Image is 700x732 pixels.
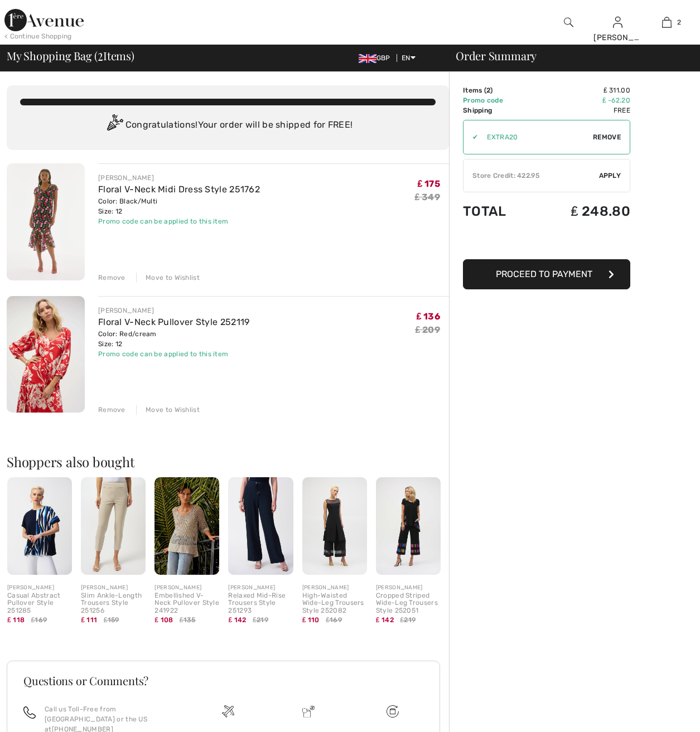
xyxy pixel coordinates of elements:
[98,216,260,226] div: Promo code can be applied to this item
[463,105,533,115] td: Shipping
[442,50,693,61] div: Order Summary
[23,706,36,719] img: call
[98,196,260,216] div: Color: Black/Multi Size: 12
[155,477,219,574] img: Embellished V-Neck Pullover Style 241922
[103,114,125,137] img: Congratulation2.svg
[478,120,593,154] input: Promo code
[23,675,423,686] h3: Questions or Comments?
[463,95,533,105] td: Promo code
[496,269,592,279] span: Proceed to Payment
[593,32,641,43] div: [PERSON_NAME]
[463,259,630,289] button: Proceed to Payment
[593,132,621,142] span: Remove
[359,54,376,63] img: UK Pound
[400,615,416,625] span: ₤219
[98,173,260,183] div: [PERSON_NAME]
[417,311,440,322] span: ₤ 136
[376,592,441,615] div: Cropped Striped Wide-Leg Trousers Style 252051
[7,616,25,624] span: ₤ 118
[7,163,85,280] img: Floral V-Neck Midi Dress Style 251762
[228,477,293,574] img: Relaxed Mid-Rise Trousers Style 251293
[302,584,367,592] div: [PERSON_NAME]
[7,592,72,615] div: Casual Abstract Pullover Style 251285
[326,615,342,625] span: ₤169
[402,54,416,62] span: EN
[415,192,440,202] s: ₤ 349
[613,16,622,29] img: My Info
[155,584,219,592] div: [PERSON_NAME]
[4,9,84,31] img: 1ère Avenue
[463,85,533,95] td: Items ( )
[464,171,599,181] div: Store Credit: 422.95
[104,615,119,625] span: ₤159
[7,477,72,574] img: Casual Abstract Pullover Style 251285
[376,616,394,624] span: ₤ 142
[464,132,478,142] div: ✔
[463,192,533,230] td: Total
[677,17,681,27] span: 2
[81,592,146,615] div: Slim Ankle-Length Trousers Style 251256
[418,178,440,189] span: ₤ 175
[155,592,219,615] div: Embellished V-Neck Pullover Style 241922
[387,705,399,718] img: Free shipping on orders over &#8356;120
[359,54,395,62] span: GBP
[533,95,630,105] td: ₤ -62.20
[416,324,440,335] s: ₤ 209
[228,616,246,624] span: ₤ 142
[533,105,630,115] td: Free
[7,584,72,592] div: [PERSON_NAME]
[98,349,250,359] div: Promo code can be applied to this item
[136,405,200,415] div: Move to Wishlist
[533,85,630,95] td: ₤ 311.00
[155,616,173,624] span: ₤ 108
[98,184,260,195] a: Floral V-Neck Midi Dress Style 251762
[302,705,315,718] img: Delivery is a breeze since we pay the duties!
[643,16,691,29] a: 2
[599,171,621,181] span: Apply
[228,584,293,592] div: [PERSON_NAME]
[302,616,320,624] span: ₤ 110
[7,455,449,468] h2: Shoppers also bought
[302,477,367,574] img: High-Waisted Wide-Leg Trousers Style 252082
[376,477,441,574] img: Cropped Striped Wide-Leg Trousers Style 252051
[486,86,490,94] span: 2
[564,16,573,29] img: search the website
[4,31,72,41] div: < Continue Shopping
[98,405,125,415] div: Remove
[136,273,200,283] div: Move to Wishlist
[302,592,367,615] div: High-Waisted Wide-Leg Trousers Style 252082
[98,47,103,62] span: 2
[81,616,97,624] span: ₤ 111
[81,584,146,592] div: [PERSON_NAME]
[20,114,436,137] div: Congratulations! Your order will be shipped for FREE!
[81,477,146,574] img: Slim Ankle-Length Trousers Style 251256
[253,615,268,625] span: ₤219
[31,615,47,625] span: ₤169
[180,615,196,625] span: ₤135
[228,592,293,615] div: Relaxed Mid-Rise Trousers Style 251293
[98,317,250,327] a: Floral V-Neck Pullover Style 252119
[613,17,622,27] a: Sign In
[7,50,134,61] span: My Shopping Bag ( Items)
[7,296,85,413] img: Floral V-Neck Pullover Style 252119
[222,705,234,718] img: Free shipping on orders over &#8356;120
[376,584,441,592] div: [PERSON_NAME]
[463,230,630,255] iframe: PayPal
[98,273,125,283] div: Remove
[98,306,250,316] div: [PERSON_NAME]
[533,192,630,230] td: ₤ 248.80
[662,16,672,29] img: My Bag
[98,329,250,349] div: Color: Red/cream Size: 12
